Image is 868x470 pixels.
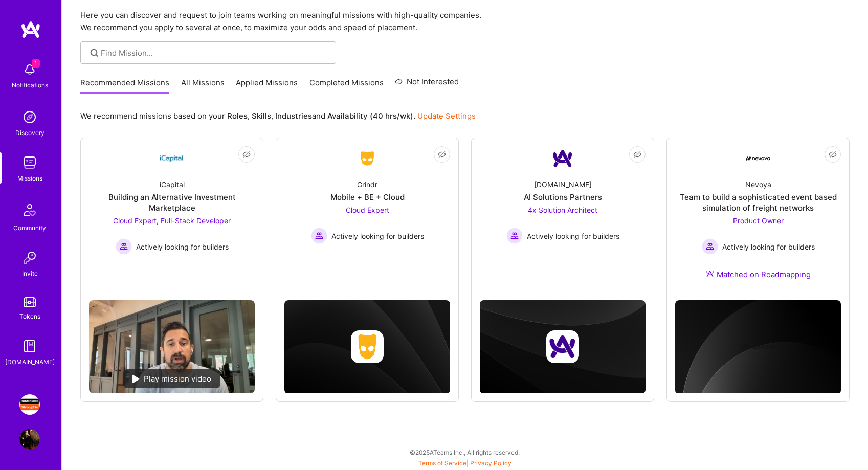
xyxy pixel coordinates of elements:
[80,9,850,34] p: Here you can discover and request to join teams working on meaningful missions with high-quality ...
[357,179,377,190] div: Grindr
[19,336,40,356] img: guide book
[24,297,36,307] img: tokens
[19,429,40,450] img: User Avatar
[702,238,718,255] img: Actively looking for builders
[160,179,185,190] div: iCapital
[534,179,592,190] div: [DOMAIN_NAME]
[20,20,41,39] img: logo
[275,111,312,121] b: Industries
[331,231,424,241] span: Actively looking for builders
[242,150,251,159] i: icon EyeClosed
[528,206,597,214] span: 4x Solution Architect
[113,216,231,225] span: Cloud Expert, Full-Stack Developer
[470,459,511,467] a: Privacy Policy
[160,146,184,171] img: Company Logo
[17,429,42,450] a: User Avatar
[17,394,42,415] a: Simpson Strong-Tie: Product Management for Platform
[19,59,40,80] img: bell
[355,149,380,168] img: Company Logo
[252,111,271,121] b: Skills
[675,146,841,292] a: Company LogoNevoyaTeam to build a sophisticated event based simulation of freight networksProduct...
[506,228,523,244] img: Actively looking for builders
[132,375,140,383] img: play
[89,192,255,213] div: Building an Alternative Investment Marketplace
[123,369,220,388] div: Play mission video
[311,228,327,244] img: Actively looking for builders
[19,311,40,322] div: Tokens
[181,77,225,94] a: All Missions
[633,150,641,159] i: icon EyeClosed
[480,300,646,394] img: cover
[417,111,476,121] a: Update Settings
[395,76,459,94] a: Not Interested
[19,394,40,415] img: Simpson Strong-Tie: Product Management for Platform
[80,110,476,121] p: We recommend missions based on your , , and .
[829,150,837,159] i: icon EyeClosed
[15,127,44,138] div: Discovery
[5,356,55,367] div: [DOMAIN_NAME]
[284,300,450,394] img: cover
[546,330,579,363] img: Company logo
[80,77,169,94] a: Recommended Missions
[706,269,811,280] div: Matched on Roadmapping
[89,300,255,393] img: No Mission
[101,48,328,58] input: Find Mission...
[17,173,42,184] div: Missions
[745,179,771,190] div: Nevoya
[309,77,384,94] a: Completed Missions
[19,248,40,268] img: Invite
[236,77,298,94] a: Applied Missions
[722,241,815,252] span: Actively looking for builders
[284,146,450,266] a: Company LogoGrindrMobile + BE + CloudCloud Expert Actively looking for buildersActively looking f...
[19,152,40,173] img: teamwork
[480,146,646,266] a: Company Logo[DOMAIN_NAME]AI Solutions Partners4x Solution Architect Actively looking for builders...
[89,146,255,292] a: Company LogoiCapitalBuilding an Alternative Investment MarketplaceCloud Expert, Full-Stack Develo...
[330,192,405,203] div: Mobile + BE + Cloud
[418,459,511,467] span: |
[32,59,40,68] span: 1
[550,146,575,171] img: Company Logo
[351,330,384,363] img: Company logo
[527,231,619,241] span: Actively looking for builders
[418,459,466,467] a: Terms of Service
[116,238,132,255] img: Actively looking for builders
[88,47,100,59] i: icon SearchGrey
[136,241,229,252] span: Actively looking for builders
[706,270,714,278] img: Ateam Purple Icon
[327,111,413,121] b: Availability (40 hrs/wk)
[227,111,248,121] b: Roles
[438,150,446,159] i: icon EyeClosed
[12,80,48,91] div: Notifications
[13,222,46,233] div: Community
[17,198,42,222] img: Community
[675,300,841,394] img: cover
[61,439,868,465] div: © 2025 ATeams Inc., All rights reserved.
[346,206,389,214] span: Cloud Expert
[742,330,774,363] img: Company logo
[675,192,841,213] div: Team to build a sophisticated event based simulation of freight networks
[524,192,602,203] div: AI Solutions Partners
[22,268,38,279] div: Invite
[19,107,40,127] img: discovery
[733,216,784,225] span: Product Owner
[746,156,770,161] img: Company Logo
